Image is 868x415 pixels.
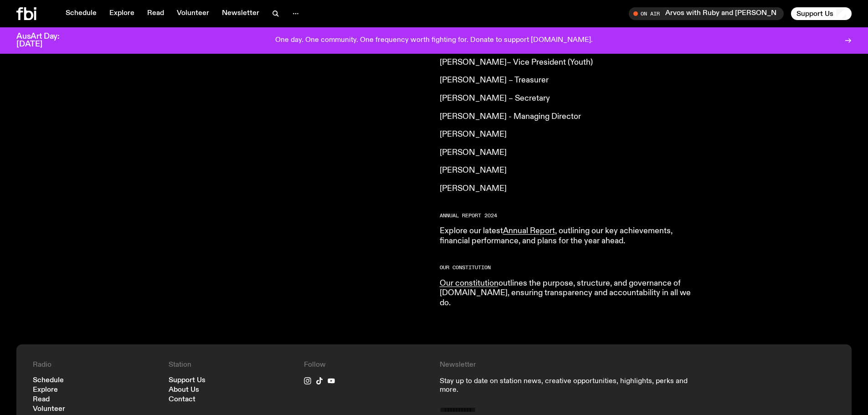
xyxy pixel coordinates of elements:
[33,361,158,369] h4: Radio
[791,7,852,20] button: Support Us
[440,184,702,194] p: [PERSON_NAME]
[440,279,702,308] p: outlines the purpose, structure, and governance of [DOMAIN_NAME], ensuring transparency and accou...
[503,227,555,235] a: Annual Report
[440,361,700,369] h4: Newsletter
[440,377,700,395] p: Stay up to date on station news, creative opportunities, highlights, perks and more.
[275,36,593,45] p: One day. One community. One frequency worth fighting for. Donate to support [DOMAIN_NAME].
[440,213,702,218] h2: Annual report 2024
[440,166,702,176] p: [PERSON_NAME]
[33,396,50,403] a: Read
[440,130,702,140] p: [PERSON_NAME]
[216,7,265,20] a: Newsletter
[169,387,199,394] a: About Us
[169,396,195,403] a: Contact
[440,112,702,122] p: [PERSON_NAME] - Managing Director
[440,265,702,270] h2: Our Constitution
[304,361,429,369] h4: Follow
[142,7,169,20] a: Read
[16,33,75,48] h3: AusArt Day: [DATE]
[440,279,498,287] a: Our constitution
[169,361,293,369] h4: Station
[171,7,215,20] a: Volunteer
[440,94,702,104] p: [PERSON_NAME] – Secretary
[104,7,140,20] a: Explore
[33,387,58,394] a: Explore
[796,10,833,18] span: Support Us
[629,7,784,20] button: On AirArvos with Ruby and [PERSON_NAME]
[33,406,65,413] a: Volunteer
[33,377,64,384] a: Schedule
[440,148,702,158] p: [PERSON_NAME]
[440,226,702,246] p: Explore our latest , outlining our key achievements, financial performance, and plans for the yea...
[60,7,102,20] a: Schedule
[169,377,205,384] a: Support Us
[440,58,702,68] p: [PERSON_NAME]– Vice President (Youth)
[440,76,702,86] p: [PERSON_NAME] – Treasurer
